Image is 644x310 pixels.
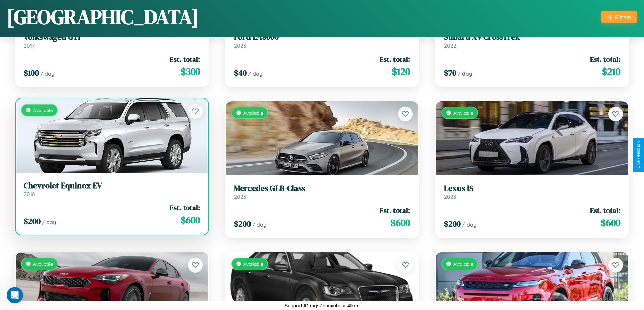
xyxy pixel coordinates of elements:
span: / day [252,221,266,228]
p: Support ID: mgs7hbcxuboue4lkrfn [284,301,360,310]
span: $ 200 [234,218,251,229]
h3: Subaru XV CrossTrek [444,32,620,42]
span: Est. total: [380,54,410,64]
span: $ 120 [392,65,410,78]
h3: Chevrolet Equinox EV [24,181,200,191]
span: Available [243,110,263,116]
span: Est. total: [380,205,410,215]
span: 2018 [24,191,35,197]
h1: [GEOGRAPHIC_DATA] [7,3,199,31]
span: $ 70 [444,67,456,78]
h3: Lexus IS [444,184,620,193]
span: $ 300 [181,65,200,78]
span: 2023 [234,42,246,49]
span: Available [33,261,53,267]
span: $ 100 [24,67,39,78]
span: / day [42,219,56,225]
span: Available [33,107,53,113]
span: Available [453,261,473,267]
span: $ 200 [24,216,41,227]
span: 2023 [234,193,246,200]
span: 2017 [24,42,35,49]
h3: Volkswagen GTI [24,32,200,42]
span: $ 600 [390,216,410,229]
a: Volkswagen GTI2017 [24,32,200,49]
span: $ 40 [234,67,247,78]
span: 2022 [444,42,456,49]
span: Est. total: [170,54,200,64]
span: Available [453,110,473,116]
span: Est. total: [590,205,620,215]
span: / day [248,70,262,77]
button: Filters [601,11,637,23]
span: Available [243,261,263,267]
span: 2023 [444,193,456,200]
div: Filters [615,13,632,21]
span: / day [40,70,54,77]
a: Lexus IS2023 [444,184,620,200]
a: Ford LA80002023 [234,32,410,49]
a: Mercedes GLB-Class2023 [234,184,410,200]
span: / day [458,70,472,77]
iframe: Intercom live chat [7,287,23,303]
a: Chevrolet Equinox EV2018 [24,181,200,197]
span: $ 200 [444,218,461,229]
span: $ 600 [601,216,620,229]
h3: Ford LA8000 [234,32,410,42]
span: $ 600 [181,213,200,227]
h3: Mercedes GLB-Class [234,184,410,193]
span: $ 210 [602,65,620,78]
a: Subaru XV CrossTrek2022 [444,32,620,49]
span: / day [462,221,476,228]
span: Est. total: [590,54,620,64]
span: Est. total: [170,203,200,213]
div: Give Feedback [636,141,641,169]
